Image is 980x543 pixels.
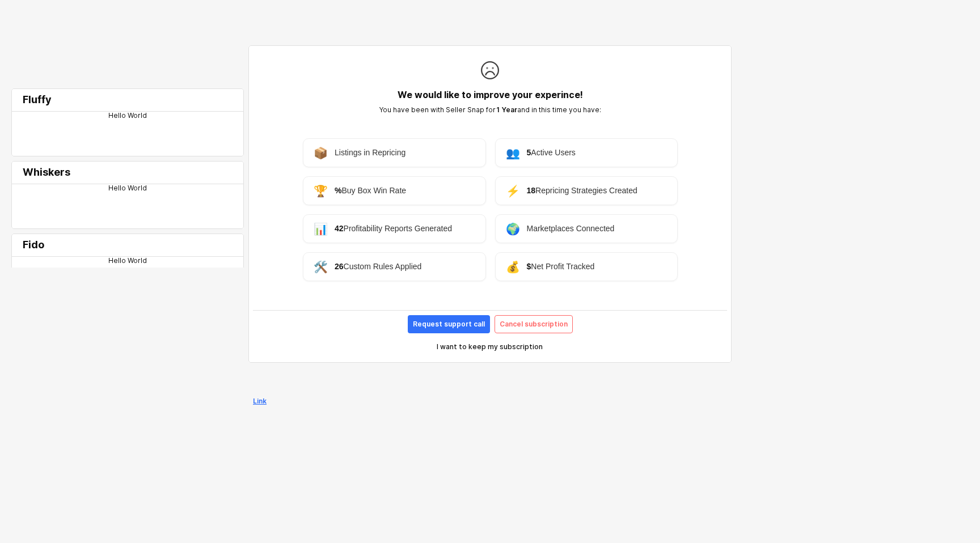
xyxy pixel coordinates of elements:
[408,315,490,333] button: Request support call
[496,105,517,114] strong: 1 Year
[264,89,716,100] h5: We would like to improve your experince!
[23,94,233,105] h4: Fluffy
[437,342,543,351] p: I want to keep my subscription
[23,239,233,251] h4: Fido
[23,167,233,178] h4: Whiskers
[341,338,639,356] button: I want to keep my subscription
[253,397,267,406] button: Link
[500,320,568,329] p: Cancel subscription
[495,315,573,333] button: Cancel subscription
[264,105,716,115] p: You have been with Seller Snap for and in this time you have:
[413,320,485,329] p: Request support call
